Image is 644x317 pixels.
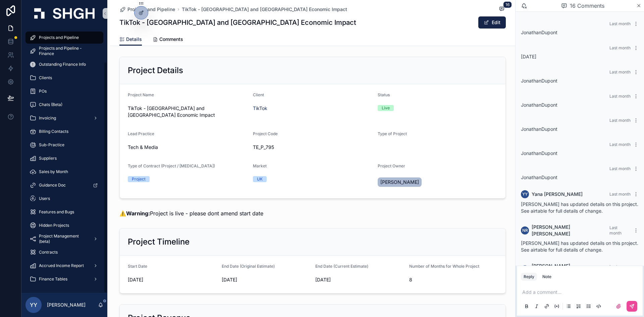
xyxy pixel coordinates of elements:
[39,209,74,215] span: Features and Bugs
[521,54,536,59] span: [DATE]
[39,115,56,121] span: Invoicing
[253,105,267,112] a: TikTok
[128,236,190,247] h2: Project Timeline
[39,276,67,282] span: Finance Tables
[128,264,147,269] span: Start Date
[30,301,37,309] span: YY
[378,92,390,97] span: Status
[498,5,506,13] button: 16
[25,112,103,124] a: Invoicing
[521,126,557,132] span: JonathanDupont
[25,246,103,258] a: Contracts
[25,179,103,191] a: Guidance Doc
[609,192,631,197] span: Last month
[609,45,631,50] span: Last month
[521,102,557,108] span: JonathanDupont
[380,179,419,186] span: [PERSON_NAME]
[25,206,103,218] a: Features and Bugs
[532,263,609,276] span: [PERSON_NAME] [PERSON_NAME]
[128,276,216,283] span: [DATE]
[253,144,373,151] span: TE_P_795
[153,33,183,47] a: Comments
[25,273,103,285] a: Finance Tables
[25,166,103,178] a: Sales by Month
[609,21,631,26] span: Last month
[128,131,154,136] span: Lead Practice
[609,166,631,171] span: Last month
[25,139,103,151] a: Sub-Practice
[119,210,263,217] span: ⚠️ Project is live - please dont amend start date
[521,174,557,180] span: JonathanDupont
[540,273,554,281] button: Note
[128,144,158,151] span: Tech & Media
[570,2,604,10] span: 16 Comments
[126,210,150,217] strong: Warning:
[25,45,103,57] a: Projects and Pipeline - Finance
[34,8,95,19] img: App logo
[378,163,405,168] span: Project Owner
[127,6,175,13] span: Projects and Pipeline
[39,89,47,94] span: POs
[39,182,66,188] span: Guidance Doc
[532,224,609,237] span: [PERSON_NAME] [PERSON_NAME]
[39,263,84,268] span: Accrued Income Report
[39,233,88,244] span: Project Management (beta)
[25,32,103,44] a: Projects and Pipeline
[25,58,103,70] a: Outstanding Finance Info
[25,152,103,164] a: Suppliers
[409,264,479,269] span: Number of Months for Whole Project
[521,78,557,84] span: JonathanDupont
[478,16,506,29] button: Edit
[378,131,407,136] span: Type of Project
[39,196,50,201] span: Users
[257,176,263,182] div: UK
[521,30,557,35] span: JonathanDupont
[609,225,622,235] span: Last month
[39,75,52,81] span: Clients
[409,276,498,283] span: 8
[25,193,103,205] a: Users
[521,240,638,253] span: [PERSON_NAME] has updated details on this project. See airtable for full details of change.
[25,219,103,231] a: Hidden Projects
[609,94,631,99] span: Last month
[39,129,68,134] span: Billing Contacts
[521,273,537,281] button: Reply
[253,92,264,97] span: Client
[521,201,638,214] span: [PERSON_NAME] has updated details on this project. See airtable for full details of change.
[382,105,390,111] div: Live
[39,102,62,107] span: Chats (Beta)
[25,125,103,138] a: Billing Contacts
[119,33,142,46] a: Details
[132,176,146,182] div: Project
[39,46,97,56] span: Projects and Pipeline - Finance
[126,36,142,43] span: Details
[609,118,631,123] span: Last month
[182,6,347,13] a: TikTok - [GEOGRAPHIC_DATA] and [GEOGRAPHIC_DATA] Economic Impact
[25,72,103,84] a: Clients
[159,36,183,43] span: Comments
[119,18,356,27] h1: TikTok - [GEOGRAPHIC_DATA] and [GEOGRAPHIC_DATA] Economic Impact
[609,142,631,147] span: Last month
[532,191,583,198] span: Yana [PERSON_NAME]
[119,6,175,13] a: Projects and Pipeline
[25,260,103,272] a: Accrued Income Report
[39,62,86,67] span: Outstanding Finance Info
[609,264,622,274] span: Last month
[128,92,154,97] span: Project Name
[521,150,557,156] span: JonathanDupont
[128,105,248,118] span: TikTok - [GEOGRAPHIC_DATA] and [GEOGRAPHIC_DATA] Economic Impact
[522,228,528,233] span: NR
[522,192,528,197] span: YY
[39,250,58,255] span: Contracts
[503,1,512,8] span: 16
[253,131,278,136] span: Project Code
[128,163,215,168] span: Type of Contract (Project / [MEDICAL_DATA])
[222,264,275,269] span: End Date (Original Estimate)
[39,156,57,161] span: Suppliers
[39,223,69,228] span: Hidden Projects
[25,85,103,97] a: POs
[21,27,107,293] div: scrollable content
[39,169,68,174] span: Sales by Month
[25,99,103,111] a: Chats (Beta)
